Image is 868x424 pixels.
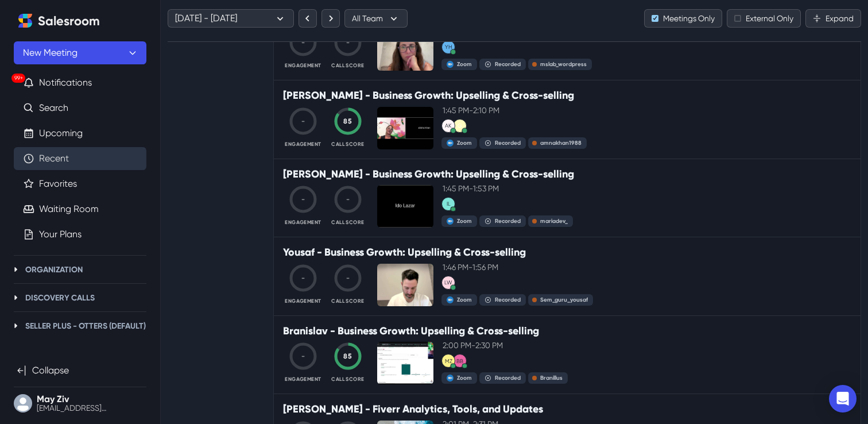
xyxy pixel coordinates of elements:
h2: Salesroom [38,14,100,29]
span: - [301,352,305,360]
div: bane bane [456,359,463,364]
a: Previous week [299,9,317,28]
div: Zoom [457,375,472,381]
a: Upcoming [39,126,83,140]
p: Seller Plus - Otters (Default) [25,320,146,332]
p: [PERSON_NAME] - Business Growth: Upselling & Cross-selling [283,90,851,102]
a: [PERSON_NAME] - Business Growth: Upselling & Cross-selling-Engagement85Call Score1:45 PM-2:10 PMG... [274,80,861,159]
p: Call Score [331,140,365,148]
a: Branislav - Business Growth: Upselling & Cross-selling-Engagement85Call Score2:00 PM-2:30 PMbane ... [274,316,861,394]
div: Recorded [495,218,521,225]
span: - [346,274,350,282]
p: 2:00 PM - 2:30 PM [443,340,851,352]
p: Call Score [331,218,365,226]
a: Meetings Only [644,9,722,28]
p: [PERSON_NAME] - Fiverr Analytics, Tools, and Updates [283,403,851,416]
span: - [346,38,350,47]
span: - [301,117,305,125]
div: Zoom [457,140,472,147]
button: Toggle Organization [9,263,23,276]
p: Call Score [331,375,365,383]
span: - [301,274,305,282]
button: User menu [14,392,146,415]
a: Your Plans [39,228,82,241]
div: Zoom [457,296,472,303]
div: 85 [334,116,362,126]
p: Yousaf - Business Growth: Upselling & Cross-selling [283,246,851,259]
div: Lior Weiss [444,280,452,286]
button: Toggle Discovery Calls [9,291,23,304]
a: Search [39,101,68,115]
p: Engagement [285,61,321,70]
button: [DATE] - [DATE] [168,9,294,28]
a: Next week [321,9,340,28]
div: Sem_guru_yousaf [540,296,588,303]
a: Favorites [39,177,77,191]
div: alisha khan [445,123,452,129]
div: Zoom [457,61,472,68]
button: Toggle Seller Plus - Otters [9,319,23,333]
p: 1:45 PM - 1:53 PM [443,183,851,195]
p: [PERSON_NAME] - Business Growth: Upselling & Cross-selling [283,168,851,181]
div: Open Intercom Messenger [829,385,857,413]
div: Zoom [457,218,472,225]
button: Expand [805,9,861,28]
div: mslab_wordpress [540,61,587,68]
button: 99+Notifications [14,71,146,94]
div: mariadev_ [540,218,568,225]
p: 1:45 PM - 2:10 PM [443,105,851,117]
p: Discovery Calls [25,292,95,304]
button: All Team [344,9,408,28]
a: Yousaf - Business Growth: Upselling & Cross-selling-Engagement-Call Score1:46 PM-1:56 PMLior Weis... [274,237,861,315]
div: Branillus [540,375,563,381]
div: Yael Halle-Niv [445,44,452,50]
div: 85 [334,351,362,361]
div: May Ziv [445,359,452,364]
a: Recent [39,152,69,165]
p: Branislav - Business Growth: Upselling & Cross-selling [283,325,851,338]
span: - [301,38,305,47]
p: Engagement [285,375,321,383]
button: New Meeting [14,41,146,64]
button: Collapse [14,359,146,382]
a: External Only [727,9,801,28]
p: Collapse [32,364,69,377]
p: Engagement [285,140,321,148]
div: amnakhan1988 [540,140,582,147]
div: Recorded [495,140,521,147]
div: Recorded [495,61,521,68]
p: Engagement [285,297,321,305]
a: Home [14,9,37,32]
p: Engagement [285,218,321,226]
p: Call Score [331,61,365,70]
p: 1:46 PM - 1:56 PM [443,261,851,273]
span: - [346,195,350,203]
div: Giselle [458,123,462,129]
div: Recorded [495,296,521,303]
p: Call Score [331,297,365,305]
span: - [301,195,305,203]
a: Waiting Room [39,202,99,216]
a: [PERSON_NAME] - Business Growth: Upselling & Cross-selling-Engagement-Call Score1:45 PM-1:53 PMId... [274,159,861,237]
p: Organization [25,264,83,276]
div: Ido Lazar [447,201,451,207]
div: Recorded [495,375,521,381]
